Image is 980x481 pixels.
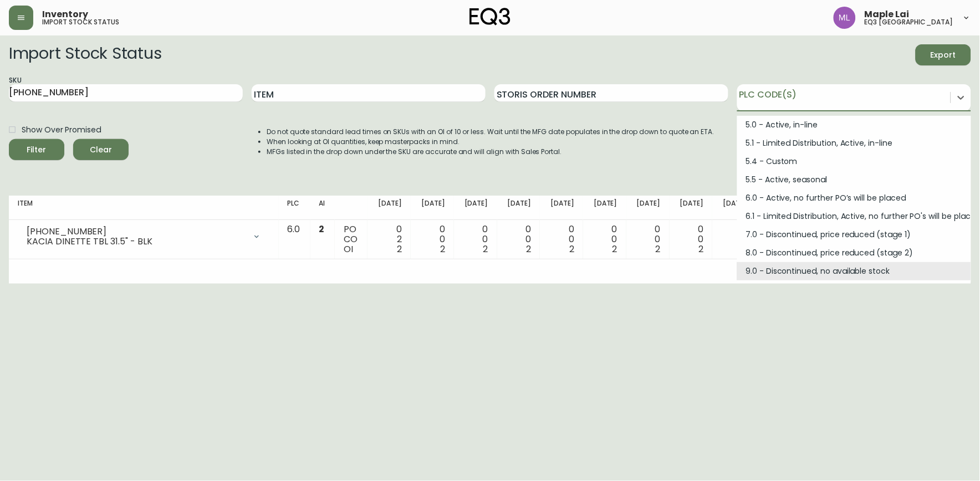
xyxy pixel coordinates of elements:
[712,196,756,220] th: [DATE]
[27,237,246,247] div: KACIA DINETTE TBL 31.5" - BLK
[367,196,411,220] th: [DATE]
[411,196,454,220] th: [DATE]
[737,152,971,171] div: 5.4 - Custom
[73,139,129,160] button: Clear
[916,44,971,65] button: Export
[865,10,910,19] span: Maple Lai
[344,243,353,255] span: OI
[670,196,713,220] th: [DATE]
[319,223,325,236] span: 2
[737,226,971,244] div: 7.0 - Discontinued, price reduced (stage 1)
[9,44,161,65] h2: Import Stock Status
[469,8,511,25] img: logo
[420,224,445,254] div: 0 0
[42,10,88,19] span: Inventory
[27,227,246,237] div: [PHONE_NUMBER]
[506,224,532,254] div: 0 0
[82,143,120,157] span: Clear
[737,134,971,152] div: 5.1 - Limited Distribution, Active, in-line
[865,19,953,25] h5: eq3 [GEOGRAPHIC_DATA]
[310,196,335,220] th: AI
[279,220,310,259] td: 6.0
[18,224,270,249] div: [PHONE_NUMBER]KACIA DINETTE TBL 31.5" - BLK
[42,19,119,25] h5: import stock status
[721,224,747,254] div: 0 0
[635,224,661,254] div: 0 0
[267,127,714,137] li: Do not quote standard lead times on SKUs with an OI of 10 or less. Wait until the MFG date popula...
[737,116,971,134] div: 5.0 - Active, in-line
[9,139,64,160] button: Filter
[834,7,856,29] img: 61e28cffcf8cc9f4e300d877dd684943
[656,243,661,255] span: 2
[483,243,488,255] span: 2
[540,196,583,220] th: [DATE]
[463,224,488,254] div: 0 0
[279,196,310,220] th: PLC
[397,243,402,255] span: 2
[678,224,704,254] div: 0 0
[549,224,574,254] div: 0 0
[267,147,714,157] li: MFGs listed in the drop down under the SKU are accurate and will align with Sales Portal.
[267,137,714,147] li: When looking at OI quantities, keep masterpacks in mind.
[22,124,101,136] span: Show Over Promised
[497,196,540,220] th: [DATE]
[737,262,971,280] div: 9.0 - Discontinued, no available stock
[737,244,971,262] div: 8.0 - Discontinued, price reduced (stage 2)
[737,189,971,207] div: 6.0 - Active, no further PO’s will be placed
[344,224,359,254] div: PO CO
[592,224,617,254] div: 0 0
[440,243,445,255] span: 2
[737,207,971,226] div: 6.1 - Limited Distribution, Active, no further PO's will be placed
[583,196,626,220] th: [DATE]
[698,243,703,255] span: 2
[626,196,670,220] th: [DATE]
[9,196,279,220] th: Item
[569,243,574,255] span: 2
[376,224,402,254] div: 0 2
[737,171,971,189] div: 5.5 - Active, seasonal
[925,48,962,62] span: Export
[454,196,497,220] th: [DATE]
[27,143,47,157] div: Filter
[526,243,531,255] span: 2
[612,243,617,255] span: 2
